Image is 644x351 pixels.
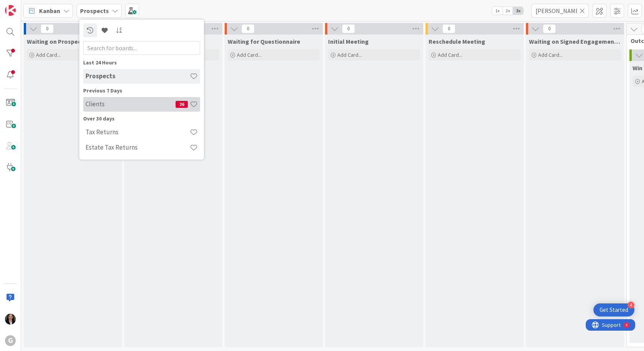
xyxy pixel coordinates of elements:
[16,1,35,10] span: Support
[503,7,513,15] span: 2x
[492,7,503,15] span: 1x
[337,51,362,58] span: Add Card...
[85,143,190,151] h4: Estate Tax Returns
[442,24,455,33] span: 0
[328,38,369,45] span: Initial Meeting
[342,24,355,33] span: 0
[83,115,200,123] div: Over 30 days
[543,24,556,33] span: 0
[176,101,188,108] span: 26
[538,51,563,58] span: Add Card...
[40,3,42,9] div: 4
[83,41,200,55] input: Search for boards...
[600,306,628,314] div: Get Started
[531,4,589,18] input: Quick Filter...
[628,302,634,308] div: 4
[83,59,200,67] div: Last 24 Hours
[237,51,261,58] span: Add Card...
[41,24,54,33] span: 0
[27,38,118,45] span: Waiting on Prospect to Schedule
[242,24,255,33] span: 0
[80,7,109,15] b: Prospects
[85,72,190,80] h4: Prospects
[438,51,462,58] span: Add Card...
[5,335,16,346] div: G
[513,7,523,15] span: 3x
[5,314,16,325] img: AM
[85,128,190,136] h4: Tax Returns
[529,38,621,45] span: Waiting on Signed Engagement Letter
[85,100,176,108] h4: Clients
[83,87,200,95] div: Previous 7 Days
[5,5,16,16] img: Visit kanbanzone.com
[429,38,485,45] span: Reschedule Meeting
[228,38,300,45] span: Waiting for Questionnaire
[593,303,634,316] div: Open Get Started checklist, remaining modules: 4
[632,64,642,72] span: Win
[36,51,61,58] span: Add Card...
[39,6,60,15] span: Kanban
